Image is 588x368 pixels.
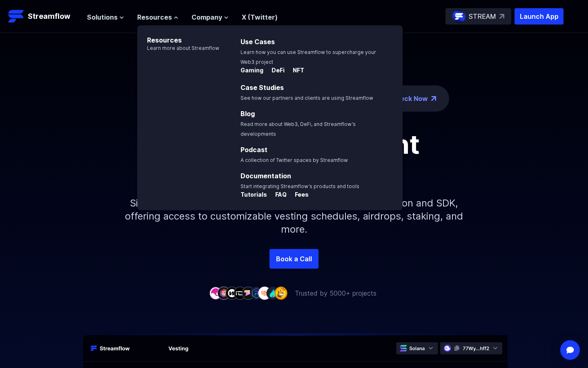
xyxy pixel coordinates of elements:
[445,8,511,25] a: STREAM
[118,184,470,249] p: Simplify your token distribution with Streamflow's Application and SDK, offering access to custom...
[269,191,287,199] p: FAQ
[241,121,356,137] span: Read more about Web3, DeFi, and Streamflow’s developments
[391,94,428,103] a: Check Now
[8,8,79,25] a: Streamflow
[499,14,504,19] img: top-right-arrow.svg
[8,8,24,25] img: Streamflow Logo
[87,12,118,22] span: Solutions
[241,191,267,199] p: Tutorials
[137,45,219,52] p: Learn more about Streamflow
[242,287,255,299] img: company-5
[137,12,178,22] button: Resources
[258,287,271,299] img: company-7
[87,12,124,22] button: Solutions
[241,172,291,180] a: Documentation
[265,67,286,75] a: DeFi
[234,287,247,299] img: company-4
[241,95,373,101] span: See how our partners and clients are using Streamflow
[286,67,304,75] a: NFT
[192,12,229,22] button: Company
[288,191,309,199] p: Fees
[431,96,436,101] img: top-right-arrow.png
[241,110,255,118] a: Blog
[242,13,278,21] a: X (Twitter)
[274,287,287,299] img: company-9
[295,288,376,298] p: Trusted by 5000+ projects
[241,67,265,75] a: Gaming
[241,38,275,46] a: Use Cases
[265,66,285,74] p: DeFi
[288,191,309,200] a: Fees
[269,191,288,200] a: FAQ
[209,287,222,299] img: company-1
[110,131,478,184] h1: Token management infrastructure
[452,10,465,23] img: streamflow-logo-circle.png
[241,49,376,65] span: Learn how you can use Streamflow to supercharge your Web3 project
[137,25,219,45] p: Resources
[286,66,304,74] p: NFT
[241,83,284,92] a: Case Studies
[225,287,238,299] img: company-3
[269,249,318,269] a: Book a Call
[514,8,563,25] button: Launch App
[560,340,580,360] div: Open Intercom Messenger
[192,12,222,22] span: Company
[217,287,230,299] img: company-2
[28,11,70,22] p: Streamflow
[266,287,279,299] img: company-8
[241,146,267,154] a: Podcast
[250,287,263,299] img: company-6
[137,12,172,22] span: Resources
[241,157,348,163] span: A collection of Twitter spaces by Streamflow
[241,66,263,74] p: Gaming
[241,183,359,189] span: Start integrating Streamflow’s products and tools
[469,11,496,21] p: STREAM
[241,191,269,200] a: Tutorials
